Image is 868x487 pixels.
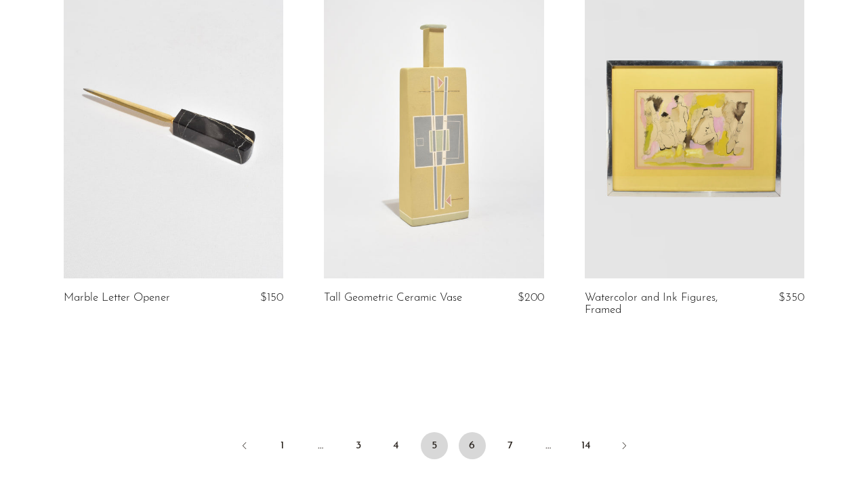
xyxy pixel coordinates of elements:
a: 14 [573,432,600,459]
span: … [535,432,562,459]
span: 5 [421,432,448,459]
a: 4 [383,432,410,459]
span: $150 [260,292,283,303]
span: $200 [518,292,544,303]
a: Tall Geometric Ceramic Vase [324,292,462,304]
a: 1 [269,432,296,459]
span: $350 [779,292,804,303]
a: 7 [497,432,524,459]
a: Next [611,432,638,462]
a: 6 [459,432,486,459]
a: Watercolor and Ink Figures, Framed [585,292,730,317]
a: Marble Letter Opener [64,292,170,304]
a: 3 [345,432,372,459]
span: … [307,432,334,459]
a: Previous [231,432,258,462]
